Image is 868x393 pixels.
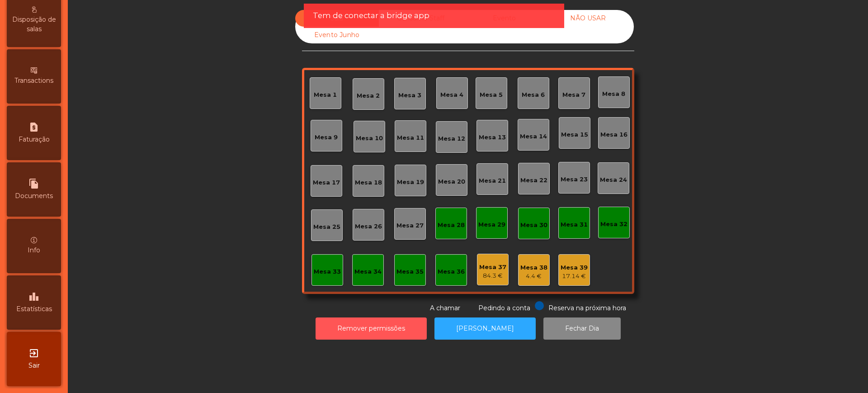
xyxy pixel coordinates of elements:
[438,134,465,143] div: Mesa 12
[314,90,337,99] div: Mesa 1
[479,271,506,280] div: 84.3 €
[28,348,39,359] i: exit_to_app
[561,263,588,272] div: Mesa 39
[546,10,630,27] div: NÃO USAR
[520,132,547,141] div: Mesa 14
[600,130,627,139] div: Mesa 16
[602,90,625,99] div: Mesa 8
[315,133,338,142] div: Mesa 9
[561,175,588,184] div: Mesa 23
[9,15,59,34] span: Disposição de salas
[438,221,465,230] div: Mesa 28
[396,221,424,230] div: Mesa 27
[543,317,621,340] button: Fechar Dia
[479,133,506,142] div: Mesa 13
[520,176,547,185] div: Mesa 22
[562,90,585,99] div: Mesa 7
[16,304,52,314] span: Estatísticas
[480,90,503,99] div: Mesa 5
[314,267,341,276] div: Mesa 33
[548,304,626,312] span: Reserva na próxima hora
[396,267,424,276] div: Mesa 35
[520,221,547,230] div: Mesa 30
[28,178,39,189] i: file_copy
[28,291,39,302] i: leaderboard
[561,272,588,281] div: 17.14 €
[356,134,383,143] div: Mesa 10
[479,176,506,185] div: Mesa 21
[355,178,382,187] div: Mesa 18
[440,90,463,99] div: Mesa 4
[438,267,465,276] div: Mesa 36
[478,220,505,229] div: Mesa 29
[600,175,627,185] div: Mesa 24
[14,76,53,85] span: Transactions
[561,220,588,229] div: Mesa 31
[522,90,545,99] div: Mesa 6
[28,246,40,255] span: Info
[479,263,506,272] div: Mesa 37
[438,177,465,186] div: Mesa 20
[28,361,40,370] span: Sair
[520,263,547,272] div: Mesa 38
[357,91,380,100] div: Mesa 2
[313,223,340,232] div: Mesa 25
[295,10,379,27] div: Sala
[313,10,429,21] span: Tem de conectar a bridge app
[434,317,536,340] button: [PERSON_NAME]
[397,178,424,187] div: Mesa 19
[561,130,588,139] div: Mesa 15
[316,317,427,340] button: Remover permissões
[295,27,379,43] div: Evento Junho
[600,220,627,229] div: Mesa 32
[313,178,340,187] div: Mesa 17
[397,133,424,142] div: Mesa 11
[520,272,547,281] div: 4.4 €
[15,191,53,201] span: Documents
[398,91,421,100] div: Mesa 3
[19,135,50,144] span: Faturação
[430,304,460,312] span: A chamar
[355,222,382,231] div: Mesa 26
[478,304,530,312] span: Pedindo a conta
[28,122,39,133] i: request_page
[354,267,382,276] div: Mesa 34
